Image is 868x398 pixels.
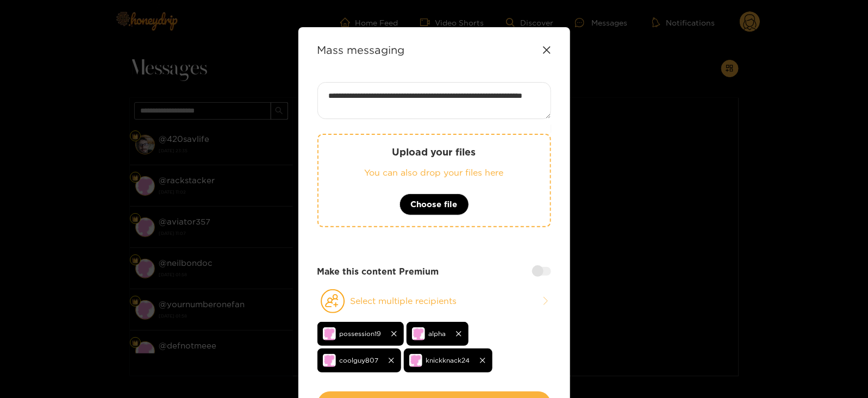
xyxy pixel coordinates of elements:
[409,354,422,367] img: no-avatar.png
[340,166,528,179] p: You can also drop your files here
[411,198,458,211] span: Choose file
[412,327,425,340] img: no-avatar.png
[317,265,439,278] strong: Make this content Premium
[317,289,551,314] button: Select multiple recipients
[323,327,336,340] img: no-avatar.png
[340,354,379,366] span: coolguy807
[317,43,405,56] strong: Mass messaging
[323,354,336,367] img: no-avatar.png
[340,146,528,158] p: Upload your files
[340,327,382,340] span: possession19
[426,354,470,366] span: knickknack24
[429,327,446,340] span: alpha
[399,194,469,215] button: Choose file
